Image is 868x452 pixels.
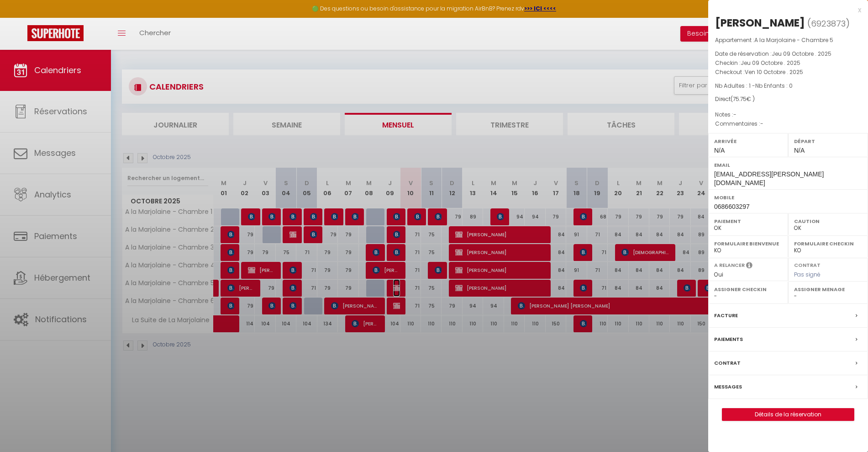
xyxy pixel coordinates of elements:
[722,408,854,421] button: Détails de la réservation
[754,36,833,44] span: A la Marjolaine - Chambre 5
[714,137,782,146] label: Arrivée
[811,18,846,29] span: 6923873
[715,68,861,77] p: Checkout :
[714,193,862,202] label: Mobile
[722,409,854,420] a: Détails de la réservation
[715,95,861,104] div: Direct
[794,147,805,154] span: N/A
[745,68,803,76] span: Ven 10 Octobre . 2025
[714,147,725,154] span: N/A
[714,335,743,344] label: Paiements
[714,203,750,210] span: 0686603297
[794,239,862,248] label: Formulaire Checkin
[794,217,862,226] label: Caution
[714,160,862,170] label: Email
[715,36,861,45] p: Appartement :
[714,382,742,392] label: Messages
[715,110,861,119] p: Notes :
[715,119,861,128] p: Commentaires :
[794,261,821,267] label: Contrat
[714,311,738,320] label: Facture
[715,16,805,30] div: [PERSON_NAME]
[715,49,861,58] p: Date de réservation :
[714,170,824,186] span: [EMAIL_ADDRESS][PERSON_NAME][DOMAIN_NAME]
[714,239,782,248] label: Formulaire Bienvenue
[741,59,800,67] span: Jeu 09 Octobre . 2025
[731,95,755,103] span: ( € )
[807,17,850,30] span: ( )
[755,82,793,90] span: Nb Enfants : 0
[794,285,862,294] label: Assigner Menage
[746,261,752,271] i: Sélectionner OUI si vous souhaiter envoyer les séquences de messages post-checkout
[714,358,741,368] label: Contrat
[794,137,862,146] label: Départ
[715,82,793,90] span: Nb Adultes : 1 -
[733,111,736,118] span: -
[760,120,763,128] span: -
[772,50,831,58] span: Jeu 09 Octobre . 2025
[714,261,745,269] label: A relancer
[714,285,782,294] label: Assigner Checkin
[733,95,747,103] span: 75.75
[715,58,861,68] p: Checkin :
[708,5,861,16] div: x
[714,217,782,226] label: Paiement
[794,271,821,278] span: Pas signé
